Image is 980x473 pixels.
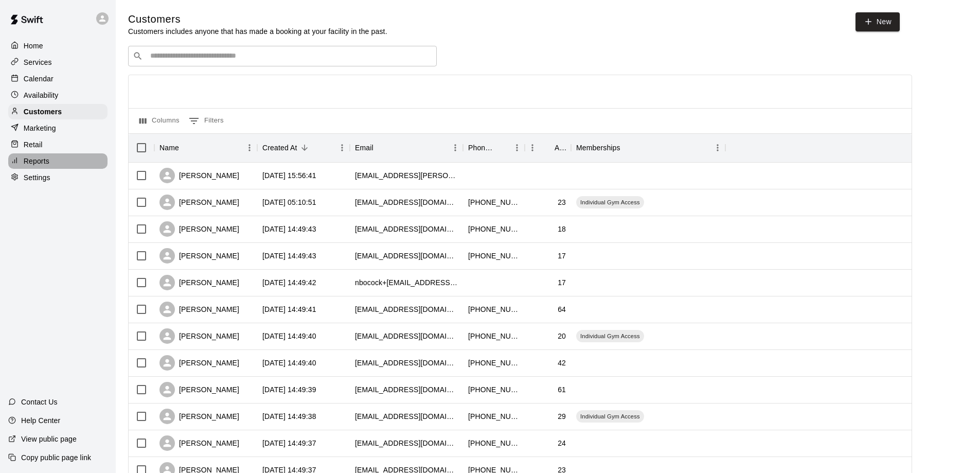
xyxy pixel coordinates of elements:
[262,277,316,288] div: 2025-08-21 14:49:42
[24,123,56,133] p: Marketing
[8,55,108,70] a: Services
[21,397,58,407] p: Contact Us
[576,332,644,340] span: Individual Gym Access
[24,139,43,150] p: Retail
[262,304,316,314] div: 2025-08-21 14:49:41
[856,12,900,31] a: New
[355,251,458,261] div: hathawaymc1209+child674cc754d08fd8.17155387@gmail.com
[373,141,388,155] button: Sort
[8,153,108,169] a: Reports
[558,224,566,234] div: 18
[468,358,520,368] div: +13035075396
[525,140,540,155] button: Menu
[159,302,239,317] div: [PERSON_NAME]
[468,411,520,422] div: +13365966429
[620,141,635,155] button: Sort
[468,133,495,162] div: Phone Number
[21,452,91,463] p: Copy public page link
[558,251,566,261] div: 17
[576,133,620,162] div: Memberships
[262,133,297,162] div: Created At
[468,384,520,395] div: +15407930220
[355,331,458,341] div: twpeters54@gmail.com
[576,410,644,423] div: Individual Gym Access
[262,384,316,395] div: 2025-08-21 14:49:39
[21,434,77,444] p: View public page
[334,140,350,155] button: Menu
[159,133,179,162] div: Name
[8,87,108,103] a: Availability
[350,133,463,162] div: Email
[355,384,458,395] div: sbfotos@hotmail.com
[159,221,239,237] div: [PERSON_NAME]
[24,172,50,183] p: Settings
[8,104,108,119] a: Customers
[468,224,520,234] div: +15407626000
[24,41,43,51] p: Home
[495,141,509,155] button: Sort
[137,113,182,129] button: Select columns
[355,224,458,234] div: zaneblawson@gmail.com
[8,38,108,54] div: Home
[355,304,458,314] div: smlegodluvsu@aol.com
[558,304,566,314] div: 64
[509,140,525,155] button: Menu
[257,133,350,162] div: Created At
[468,304,520,314] div: +15405411900
[159,328,239,344] div: [PERSON_NAME]
[262,331,316,341] div: 2025-08-21 14:49:40
[262,170,316,181] div: 2025-08-31 15:56:41
[468,197,520,207] div: +15405198332
[355,197,458,207] div: kalebcrawford645@gmail.com
[159,409,239,424] div: [PERSON_NAME]
[8,71,108,86] a: Calendar
[355,411,458,422] div: seth.causey1996@gmail.com
[8,137,108,152] a: Retail
[128,26,387,37] p: Customers includes anyone that has made a booking at your facility in the past.
[262,197,316,207] div: 2025-08-29 05:10:51
[24,74,54,84] p: Calendar
[576,196,644,208] div: Individual Gym Access
[355,438,458,448] div: ystudevant5627@gmail.com
[159,275,239,290] div: [PERSON_NAME]
[262,438,316,448] div: 2025-08-21 14:49:37
[555,133,566,162] div: Age
[448,140,463,155] button: Menu
[159,355,239,371] div: [PERSON_NAME]
[24,156,49,166] p: Reports
[558,384,566,395] div: 61
[540,141,555,155] button: Sort
[262,358,316,368] div: 2025-08-21 14:49:40
[8,120,108,136] a: Marketing
[21,415,60,426] p: Help Center
[463,133,525,162] div: Phone Number
[558,277,566,288] div: 17
[558,331,566,341] div: 20
[159,382,239,397] div: [PERSON_NAME]
[262,251,316,261] div: 2025-08-21 14:49:43
[186,113,226,129] button: Show filters
[128,46,437,66] div: Search customers by name or email
[571,133,725,162] div: Memberships
[159,248,239,264] div: [PERSON_NAME]
[24,57,52,67] p: Services
[159,168,239,183] div: [PERSON_NAME]
[558,197,566,207] div: 23
[262,411,316,422] div: 2025-08-21 14:49:38
[558,411,566,422] div: 29
[468,331,520,341] div: +15406137671
[710,140,725,155] button: Menu
[8,170,108,185] div: Settings
[576,198,644,206] span: Individual Gym Access
[525,133,571,162] div: Age
[159,195,239,210] div: [PERSON_NAME]
[468,251,520,261] div: +15402007112
[576,412,644,421] span: Individual Gym Access
[558,438,566,448] div: 24
[24,107,62,117] p: Customers
[576,330,644,342] div: Individual Gym Access
[558,358,566,368] div: 42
